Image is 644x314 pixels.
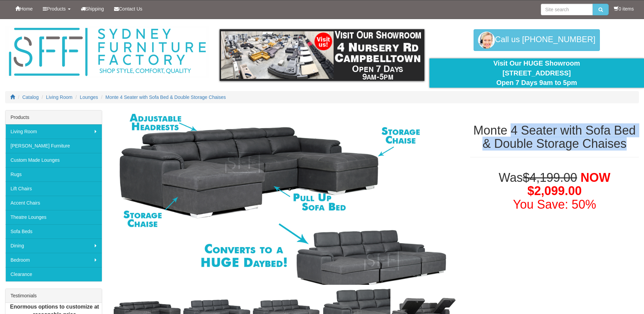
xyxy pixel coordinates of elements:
[109,0,147,17] a: Contact Us
[5,210,102,224] a: Theatre Lounges
[220,29,424,81] img: showroom.gif
[513,197,596,211] font: You Save: 50%
[76,0,109,17] a: Shipping
[5,253,102,267] a: Bedroom
[614,5,634,12] li: 0 items
[86,6,104,12] span: Shipping
[5,239,102,253] a: Dining
[527,171,610,198] span: NOW $2,099.00
[5,224,102,239] a: Sofa Beds
[470,171,639,211] h1: Was
[22,94,39,100] a: Catalog
[10,0,38,17] a: Home
[38,0,75,17] a: Products
[5,181,102,196] a: Lift Chairs
[523,171,577,185] del: $4,199.00
[5,153,102,167] a: Custom Made Lounges
[541,4,593,15] input: Site search
[47,6,66,12] span: Products
[470,124,639,151] h1: Monte 4 Seater with Sofa Bed & Double Storage Chaises
[20,6,33,12] span: Home
[5,289,102,303] div: Testimonials
[5,26,209,78] img: Sydney Furniture Factory
[119,6,142,12] span: Contact Us
[46,94,73,100] a: Living Room
[5,167,102,181] a: Rugs
[5,267,102,281] a: Clearance
[5,110,102,124] div: Products
[80,94,98,100] a: Lounges
[5,124,102,139] a: Living Room
[435,58,639,88] div: Visit Our HUGE Showroom [STREET_ADDRESS] Open 7 Days 9am to 5pm
[106,94,226,100] a: Monte 4 Seater with Sofa Bed & Double Storage Chaises
[5,196,102,210] a: Accent Chairs
[5,139,102,153] a: [PERSON_NAME] Furniture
